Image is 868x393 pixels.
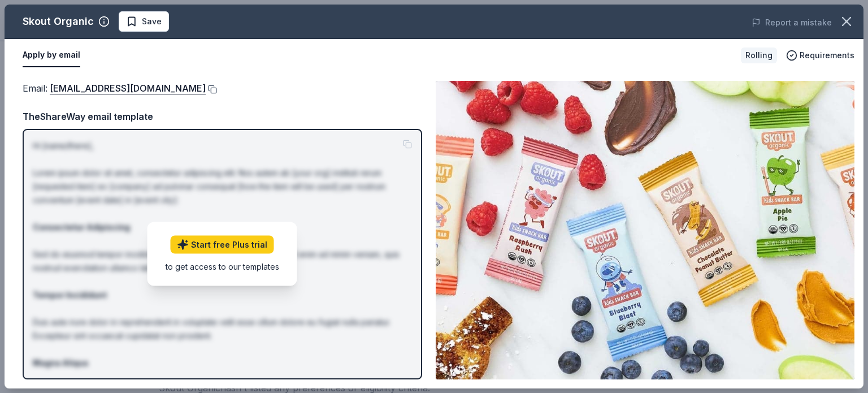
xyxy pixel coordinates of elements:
[23,12,94,31] div: Skout Organic
[23,109,422,124] div: TheShareWay email template
[33,290,107,300] strong: Tempor Incididunt
[33,222,130,232] strong: Consectetur Adipiscing
[119,11,169,32] button: Save
[171,236,274,254] a: Start free Plus trial
[786,49,854,62] button: Requirements
[50,81,206,96] a: [EMAIL_ADDRESS][DOMAIN_NAME]
[436,81,854,379] img: Image for Skout Organic
[166,261,279,273] div: to get access to our templates
[33,358,88,368] strong: Magna Aliqua
[23,83,206,94] span: Email :
[741,47,777,63] div: Rolling
[800,49,854,62] span: Requirements
[752,16,832,29] button: Report a mistake
[23,44,80,67] button: Apply by email
[142,15,162,28] span: Save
